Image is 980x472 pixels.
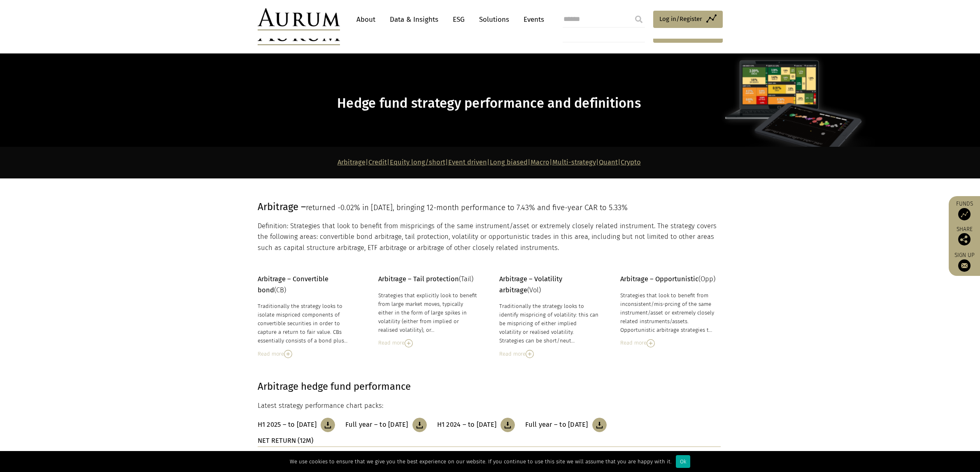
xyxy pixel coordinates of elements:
[659,14,702,24] span: Log in/Register
[620,275,698,283] strong: Arbitrage – Opportunistic
[620,338,721,347] div: Read more
[258,275,328,294] span: (CB)
[378,275,459,283] strong: Arbitrage – Tail protection
[647,339,655,347] img: Read More
[449,12,469,27] a: ESG
[499,349,600,359] div: Read more
[599,158,618,166] a: Quant
[437,421,497,429] h3: H1 2024 – to [DATE]
[621,158,641,166] a: Crypto
[321,418,335,432] img: Download Article
[500,418,515,432] img: Download Article
[258,275,328,294] strong: Arbitrage – Convertible bond
[345,421,408,429] h3: Full year – to [DATE]
[258,302,358,345] div: Traditionally the strategy looks to isolate mispriced components of convertible securities in ord...
[378,291,479,335] div: Strategies that explicitly look to benefit from large market moves, typically either in the form ...
[345,418,426,432] a: Full year – to [DATE]
[378,338,479,347] div: Read more
[958,259,971,272] img: Sign up to our newsletter
[519,12,544,27] a: Events
[378,275,473,283] span: (Tail)
[338,158,641,166] strong: | | | | | | | |
[390,158,445,166] a: Equity long/short
[499,275,562,294] strong: Arbitrage – Volatility arbitrage
[437,418,515,432] a: H1 2024 – to [DATE]
[258,421,317,429] h3: H1 2025 – to [DATE]
[306,203,628,212] span: returned -0.02% in [DATE], bringing 12-month performance to 7.43% and five-year CAR to 5.33%
[953,227,976,245] div: Share
[405,339,413,347] img: Read More
[592,418,607,432] img: Download Article
[958,233,971,245] img: Share this post
[258,349,358,359] div: Read more
[620,291,721,335] div: Strategies that look to benefit from inconsistent/mis-prcing of the same instrument/asset or extr...
[526,350,534,358] img: Read More
[258,400,721,411] p: Latest strategy performance chart packs:
[620,274,721,285] p: (Opp)
[552,158,596,166] a: Multi-strategy
[368,158,387,166] a: Credit
[475,12,513,27] a: Solutions
[352,12,379,27] a: About
[953,200,976,220] a: Funds
[338,158,365,166] a: Arbitrage
[631,11,647,28] input: Submit
[490,158,528,166] a: Long biased
[448,158,487,166] a: Event driven
[525,418,606,432] a: Full year – to [DATE]
[386,12,442,27] a: Data & Insights
[258,437,313,444] strong: NET RETURN (12M)
[676,455,690,468] div: Ok
[499,302,600,345] div: Traditionally the strategy looks to identify mispricing of volatility: this can be mispricing of ...
[337,95,641,111] span: Hedge fund strategy performance and definitions
[958,208,971,220] img: Access Funds
[525,421,588,429] h3: Full year – to [DATE]
[499,274,600,296] p: (Vol)
[258,381,411,392] strong: Arbitrage hedge fund performance
[258,201,306,213] span: Arbitrage –
[953,252,976,272] a: Sign up
[284,350,292,358] img: Read More
[258,418,335,432] a: H1 2025 – to [DATE]
[653,11,723,28] a: Log in/Register
[258,221,721,253] p: Definition: Strategies that look to benefit from mispricings of the same instrument/asset or extr...
[258,8,340,30] img: Aurum
[531,158,549,166] a: Macro
[412,418,427,432] img: Download Article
